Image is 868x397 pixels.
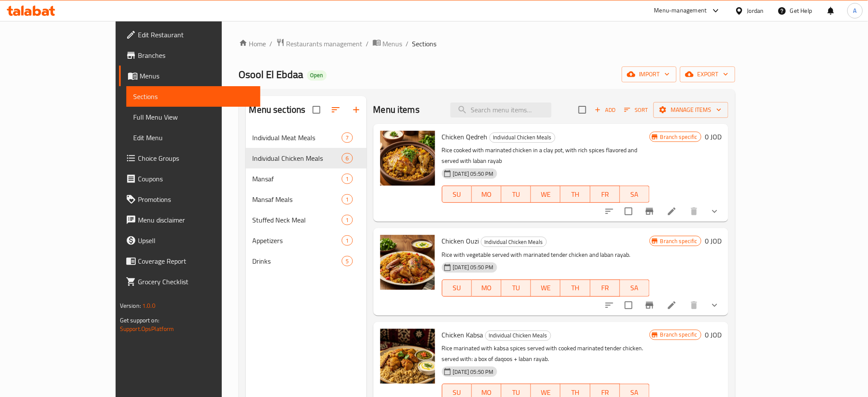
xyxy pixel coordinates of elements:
[138,153,254,163] span: Choice Groups
[140,71,254,81] span: Menus
[119,45,261,66] a: Branches
[307,72,327,79] span: Open
[620,186,650,203] button: SA
[373,38,403,49] a: Menus
[594,188,617,201] span: FR
[342,215,352,225] div: items
[564,188,587,201] span: TH
[126,86,261,107] a: Sections
[119,66,261,86] a: Menus
[442,343,650,364] p: Rice marinated with kabsa spices served with cooked marinated tender chicken. served with: a box ...
[594,282,617,294] span: FR
[442,130,488,143] span: Chicken Qedreh
[594,105,617,115] span: Add
[481,237,546,247] span: Individual Chicken Meals
[489,132,555,143] div: Individual Chicken Meals
[142,300,155,311] span: 1.0.0
[534,188,557,201] span: WE
[561,186,590,203] button: TH
[475,188,498,201] span: MO
[591,280,620,297] button: FR
[472,186,501,203] button: MO
[561,280,590,297] button: TH
[120,300,141,311] span: Version:
[680,66,735,82] button: export
[531,186,561,203] button: WE
[622,66,677,82] button: import
[450,102,552,117] input: search
[253,153,342,163] span: Individual Chicken Meals
[639,201,660,222] button: Branch-specific-item
[383,39,403,49] span: Menus
[380,329,435,384] img: Chicken Kabsa
[246,251,367,271] div: Drinks5
[346,99,367,120] button: Add section
[475,282,498,294] span: MO
[119,24,261,45] a: Edit Restaurant
[342,235,352,246] div: items
[450,170,497,178] span: [DATE] 05:50 PM
[138,174,254,184] span: Coupons
[253,256,342,266] span: Drinks
[342,256,352,266] div: items
[246,148,367,168] div: Individual Chicken Meals6
[126,127,261,148] a: Edit Menu
[660,105,722,115] span: Manage items
[657,331,701,339] span: Branch specific
[486,331,551,340] span: Individual Chicken Meals
[485,331,551,341] div: Individual Chicken Meals
[622,103,650,117] button: Sort
[442,145,650,166] p: Rice cooked with marinated chicken in a clay pot, with rich spices flavored and served with laban...
[573,101,591,119] span: Select section
[119,148,261,168] a: Choice Groups
[623,188,646,201] span: SA
[253,235,342,246] span: Appetizers
[246,189,367,210] div: Mansaf Meals1
[705,329,722,341] h6: 0 JOD
[653,102,728,118] button: Manage items
[133,91,254,102] span: Sections
[342,194,352,205] div: items
[599,201,620,222] button: sort-choices
[253,132,342,143] span: Individual Meat Meals
[619,103,653,117] span: Sort items
[342,216,352,224] span: 1
[591,186,620,203] button: FR
[534,282,557,294] span: WE
[623,282,646,294] span: SA
[531,280,561,297] button: WE
[687,69,728,80] span: export
[246,210,367,230] div: Stuffed Neck Meal1
[481,237,547,247] div: Individual Chicken Meals
[853,6,857,15] span: A
[490,132,555,142] span: Individual Chicken Meals
[120,323,174,334] a: Support.OpsPlatform
[253,174,342,184] span: Mansaf
[442,250,650,260] p: Rice with vegetable served with marinated tender chicken and laban rayab.
[342,175,352,183] span: 1
[406,39,409,49] li: /
[239,38,736,49] nav: breadcrumb
[705,235,722,247] h6: 0 JOD
[684,295,704,316] button: delete
[446,282,468,294] span: SU
[342,153,352,163] div: items
[126,107,261,127] a: Full Menu View
[450,263,497,271] span: [DATE] 05:50 PM
[253,194,342,205] span: Mansaf Meals
[133,132,254,143] span: Edit Menu
[380,235,435,290] img: Chicken Ouzi
[286,39,363,49] span: Restaurants management
[442,280,472,297] button: SU
[629,69,670,80] span: import
[138,50,254,60] span: Branches
[442,186,472,203] button: SU
[501,186,531,203] button: TU
[239,65,304,84] span: Osool El Ebdaa
[138,30,254,40] span: Edit Restaurant
[620,280,650,297] button: SA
